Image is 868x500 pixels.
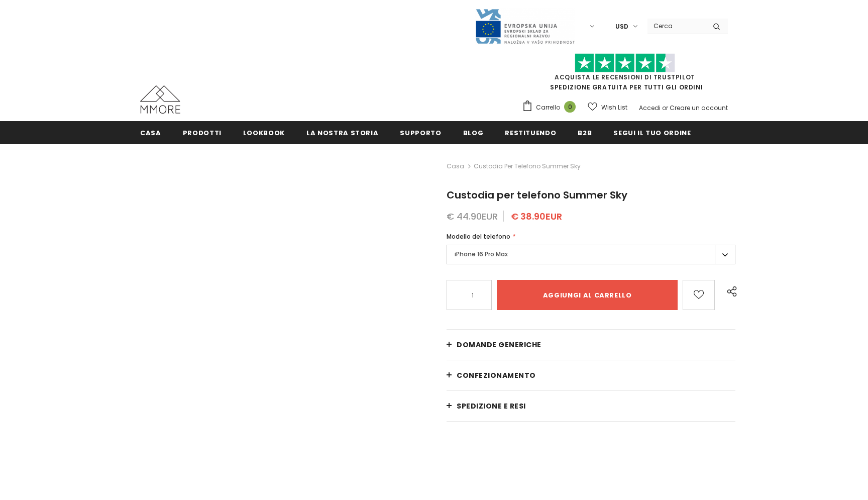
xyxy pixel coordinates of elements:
span: USD [615,22,628,32]
a: Accedi [639,104,661,112]
span: Carrello [536,103,560,113]
a: Segui il tuo ordine [613,121,691,144]
a: Spedizione e resi [447,391,735,421]
span: Segui il tuo ordine [613,128,691,138]
a: Acquista le recensioni di TrustPilot [555,73,695,81]
span: Custodia per telefono Summer Sky [474,160,581,172]
a: CONFEZIONAMENTO [447,360,735,390]
span: € 44.90EUR [447,210,498,223]
a: Prodotti [183,121,222,144]
span: Wish List [601,103,627,113]
a: Casa [447,160,464,172]
span: Casa [140,128,161,138]
span: Modello del telefono [447,232,510,241]
span: Lookbook [243,128,285,138]
label: iPhone 16 Pro Max [447,245,735,264]
span: Prodotti [183,128,222,138]
span: 0 [564,101,576,113]
span: Blog [463,128,484,138]
a: La nostra storia [306,121,378,144]
a: Lookbook [243,121,285,144]
span: Restituendo [505,128,556,138]
a: Domande generiche [447,330,735,360]
img: Casi MMORE [140,85,180,114]
img: Javni Razpis [475,8,575,45]
a: Carrello 0 [522,100,581,115]
span: Domande generiche [457,340,541,350]
input: Aggiungi al carrello [497,280,678,310]
span: La nostra storia [306,128,378,138]
a: supporto [400,121,441,144]
span: CONFEZIONAMENTO [457,370,536,380]
span: Custodia per telefono Summer Sky [447,188,627,202]
a: Restituendo [505,121,556,144]
a: Javni Razpis [475,22,575,30]
span: supporto [400,128,441,138]
input: Search Site [647,19,705,33]
a: Wish List [588,98,627,116]
a: Casa [140,121,161,144]
span: or [662,104,668,112]
a: Creare un account [670,104,728,112]
span: € 38.90EUR [511,210,562,223]
a: B2B [578,121,592,144]
span: B2B [578,128,592,138]
span: Spedizione e resi [457,401,526,411]
img: Fidati di Pilot Stars [575,53,675,73]
a: Blog [463,121,484,144]
span: SPEDIZIONE GRATUITA PER TUTTI GLI ORDINI [522,58,728,91]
